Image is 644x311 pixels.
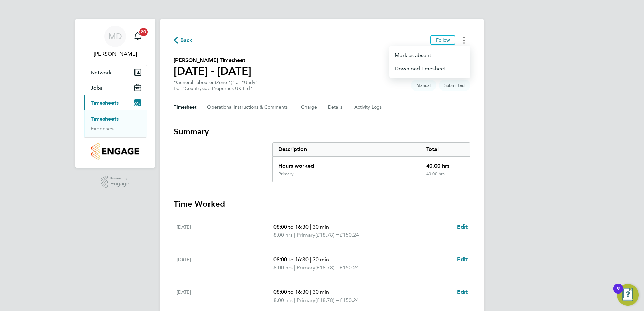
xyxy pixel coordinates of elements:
span: 30 min [313,289,329,295]
div: [DATE] [176,223,273,239]
div: For "Countryside Properties UK Ltd" [174,85,258,91]
span: £150.24 [340,232,359,238]
div: [DATE] [176,255,273,272]
a: Powered byEngage [101,176,130,188]
h2: [PERSON_NAME] Timesheet [174,56,251,64]
a: 20 [131,26,144,47]
button: Back [174,36,193,44]
span: Primary [297,231,315,239]
img: countryside-properties-logo-retina.png [91,143,139,160]
button: Follow [430,35,455,45]
button: Charge [301,99,317,115]
div: Total [421,143,470,156]
a: Timesheets Menu [389,62,470,75]
a: Edit [457,223,468,231]
span: £150.24 [340,297,359,303]
span: Powered by [110,176,129,181]
span: 30 min [313,256,329,263]
button: Network [84,65,147,80]
span: 08:00 to 16:30 [273,223,309,230]
span: Jobs [91,84,102,91]
button: Timesheet [174,99,196,115]
div: 9 [617,289,620,298]
span: | [294,232,295,238]
div: Description [273,143,421,156]
span: Engage [110,181,129,187]
div: 40.00 hrs [421,157,470,171]
div: Primary [278,171,294,177]
a: Expenses [91,125,114,132]
h1: [DATE] - [DATE] [174,64,251,78]
span: This timesheet is Submitted. [439,80,470,91]
span: (£18.78) = [315,297,340,303]
div: Summary [272,142,470,182]
a: MD[PERSON_NAME] [84,26,147,58]
h3: Time Worked [174,199,470,209]
span: £150.24 [340,264,359,271]
span: 8.00 hrs [273,297,293,303]
span: This timesheet was manually created. [411,80,436,91]
button: Activity Logs [354,99,383,115]
button: Timesheets Menu [389,48,470,62]
a: Edit [457,288,468,296]
span: Follow [436,37,450,43]
div: 40.00 hrs [421,171,470,182]
h3: Summary [174,126,470,137]
span: (£18.78) = [315,232,340,238]
div: Hours worked [273,157,421,171]
div: [DATE] [176,288,273,304]
span: Back [180,36,193,44]
span: 8.00 hrs [273,264,293,271]
span: 30 min [313,223,329,230]
button: Jobs [84,80,147,95]
button: Operational Instructions & Comments [207,99,290,115]
span: | [310,223,311,230]
span: Timesheets [91,100,119,106]
span: Edit [457,289,468,295]
div: "General Labourer (Zone 4)" at "Undy" [174,80,258,91]
span: Primary [297,264,315,272]
a: Go to home page [84,143,147,160]
span: 20 [139,28,148,36]
span: Mark Doyle [84,50,147,58]
button: Timesheets Menu [458,35,470,45]
div: Timesheets [84,110,147,137]
nav: Main navigation [75,19,155,168]
span: 08:00 to 16:30 [273,256,309,263]
span: | [294,297,295,303]
button: Details [328,99,344,115]
span: | [310,289,311,295]
button: Open Resource Center, 9 new notifications [617,284,639,306]
span: MD [108,32,122,41]
span: Network [91,69,112,76]
span: 8.00 hrs [273,232,293,238]
a: Timesheets [91,116,119,122]
a: Edit [457,255,468,264]
span: Edit [457,256,468,263]
span: | [294,264,295,271]
span: (£18.78) = [315,264,340,271]
span: | [310,256,311,263]
span: Edit [457,223,468,230]
button: Timesheets [84,95,147,110]
span: Primary [297,296,315,304]
span: 08:00 to 16:30 [273,289,309,295]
